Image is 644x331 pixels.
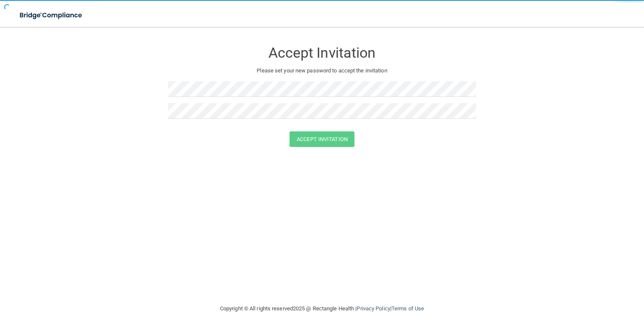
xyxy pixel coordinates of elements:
[357,305,390,312] a: Privacy Policy
[168,295,476,322] div: Copyright © All rights reserved 2025 @ Rectangle Health | |
[290,131,354,147] button: Accept Invitation
[13,7,90,24] img: bridge_compliance_login_screen.278c3ca4.svg
[174,66,470,76] p: Please set your new password to accept the invitation
[392,305,424,312] a: Terms of Use
[168,45,476,61] h3: Accept Invitation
